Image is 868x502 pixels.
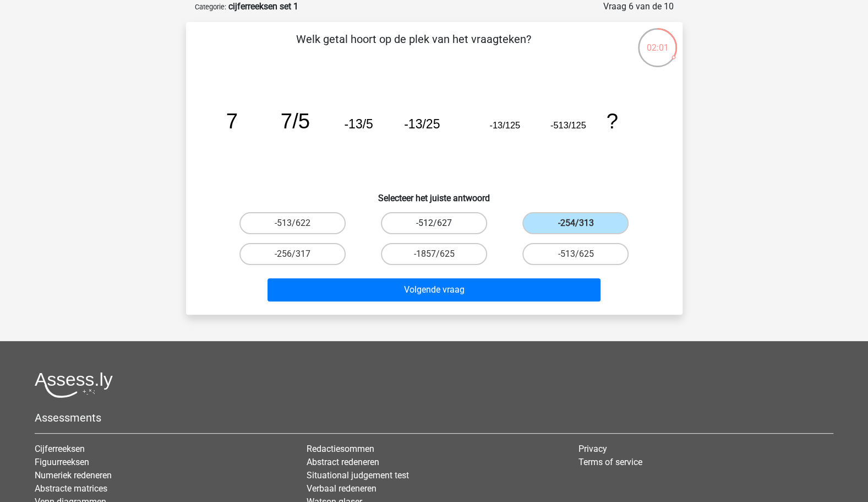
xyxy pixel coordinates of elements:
a: Abstract redeneren [307,457,379,467]
p: Welk getal hoort op de plek van het vraagteken? [204,31,624,64]
h5: Assessments [35,411,833,424]
tspan: 7 [226,109,237,133]
tspan: -13/125 [489,120,520,130]
small: Categorie: [195,3,226,11]
button: Volgende vraag [268,278,600,301]
strong: cijferreeksen set 1 [228,1,298,12]
tspan: ? [606,109,618,133]
a: Redactiesommen [307,444,374,454]
a: Cijferreeksen [35,444,85,454]
h6: Selecteer het juiste antwoord [204,184,665,203]
tspan: -513/125 [550,120,586,130]
tspan: -13/25 [404,117,440,131]
label: -513/622 [239,212,346,234]
a: Privacy [578,444,607,454]
label: -256/317 [239,243,346,265]
tspan: 7/5 [280,109,309,133]
label: -1857/625 [381,243,487,265]
label: -512/627 [381,212,487,234]
tspan: -13/5 [344,117,373,131]
a: Abstracte matrices [35,483,107,494]
a: Figuurreeksen [35,457,89,467]
label: -513/625 [522,243,629,265]
a: Situational judgement test [307,470,409,481]
img: Assessly logo [35,372,113,398]
label: -254/313 [522,212,629,234]
div: 02:01 [637,27,678,55]
a: Numeriek redeneren [35,470,112,481]
a: Verbaal redeneren [307,483,376,494]
a: Terms of service [578,457,642,467]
